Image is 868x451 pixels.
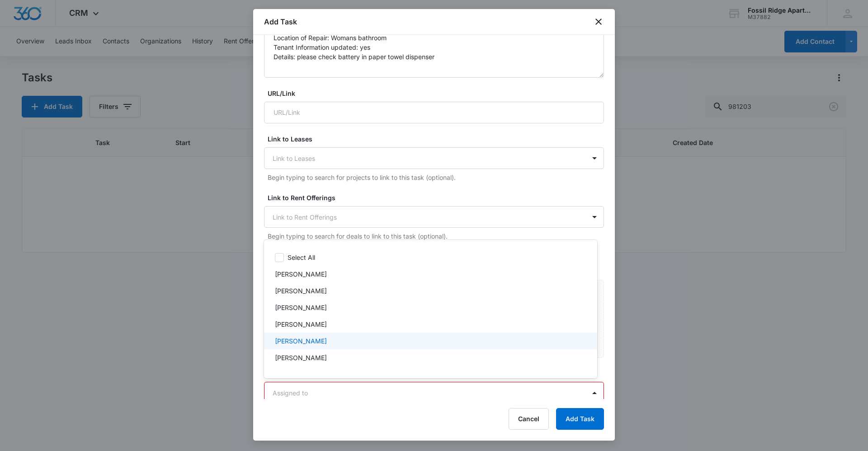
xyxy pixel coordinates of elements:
p: [PERSON_NAME] [275,353,327,362]
p: [PERSON_NAME] [275,370,327,379]
p: [PERSON_NAME] [275,269,327,279]
p: [PERSON_NAME] [275,286,327,296]
p: Select All [288,253,315,262]
p: [PERSON_NAME] [275,303,327,312]
p: [PERSON_NAME] [275,319,327,329]
p: [PERSON_NAME] [275,336,327,346]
